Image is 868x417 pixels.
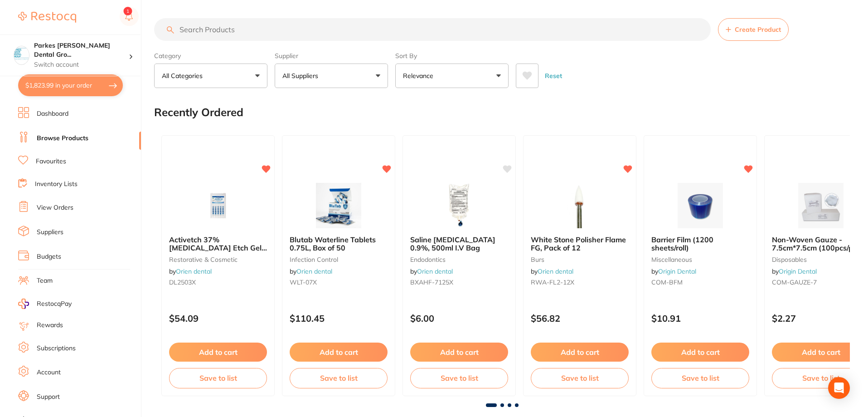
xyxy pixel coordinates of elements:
[542,64,565,88] button: Reset
[735,26,781,33] span: Create Product
[828,377,850,399] div: Open Intercom Messenger
[169,267,212,275] span: by
[658,267,696,275] a: Origin Dental
[37,299,72,309] span: RestocqPay
[718,18,789,41] button: Create Product
[18,12,76,23] img: Restocq Logo
[550,183,609,228] img: White Stone Polisher Flame FG, Pack of 12
[34,60,129,69] p: Switch account
[282,71,322,80] p: All Suppliers
[531,368,629,388] button: Save to list
[651,279,749,286] small: COM-BFM
[296,267,332,275] a: Orien dental
[395,52,509,60] label: Sort By
[154,18,711,41] input: Search Products
[651,267,696,275] span: by
[169,343,267,362] button: Add to cart
[290,313,388,324] p: $110.45
[35,180,78,189] a: Inventory Lists
[189,183,247,228] img: Activetch 37% Phosphoric Acid Etch Gel, 10 x 3g Syringe Pack
[18,299,72,309] a: RestocqPay
[531,267,573,275] span: by
[176,267,212,275] a: Orien dental
[791,183,850,228] img: Non-Woven Gauze - 7.5cm*7.5cm (100pcs/pack)
[169,368,267,388] button: Save to list
[531,279,629,286] small: RWA-FL2-12X
[154,52,267,60] label: Category
[169,256,267,263] small: restorative & cosmetic
[37,203,73,212] a: View Orders
[417,267,453,275] a: Orien dental
[531,235,629,252] b: White Stone Polisher Flame FG, Pack of 12
[37,134,88,143] a: Browse Products
[275,52,388,60] label: Supplier
[169,235,267,252] b: Activetch 37% Phosphoric Acid Etch Gel, 10 x 3g Syringe Pack
[531,343,629,362] button: Add to cart
[410,267,453,275] span: by
[651,256,749,263] small: miscellaneous
[671,183,730,228] img: Barrier Film (1200 sheets/roll)
[290,256,388,263] small: infection control
[309,183,368,228] img: Blutab Waterline Tablets 0.75L, Box of 50
[651,368,749,388] button: Save to list
[410,279,508,286] small: BXAHF-7125X
[410,256,508,263] small: endodontics
[37,276,53,285] a: Team
[37,228,63,237] a: Suppliers
[14,46,29,61] img: Parkes Baker Dental Group
[154,64,267,88] button: All Categories
[651,235,749,252] b: Barrier Film (1200 sheets/roll)
[169,279,267,286] small: DL2503X
[410,313,508,324] p: $6.00
[37,368,61,377] a: Account
[410,368,508,388] button: Save to list
[37,344,76,353] a: Subscriptions
[772,267,817,275] span: by
[162,71,206,80] p: All Categories
[275,64,388,88] button: All Suppliers
[290,267,332,275] span: by
[410,235,508,252] b: Saline Sodium Chloride 0.9%, 500ml I.V Bag
[169,313,267,324] p: $54.09
[531,313,629,324] p: $56.82
[154,106,243,119] h2: Recently Ordered
[430,183,489,228] img: Saline Sodium Chloride 0.9%, 500ml I.V Bag
[290,235,388,252] b: Blutab Waterline Tablets 0.75L, Box of 50
[531,256,629,263] small: burs
[18,7,76,28] a: Restocq Logo
[410,343,508,362] button: Add to cart
[37,109,68,118] a: Dashboard
[34,41,129,59] h4: Parkes Baker Dental Group
[36,157,66,166] a: Favourites
[290,368,388,388] button: Save to list
[37,252,61,261] a: Budgets
[18,74,123,96] button: $1,823.99 in your order
[290,343,388,362] button: Add to cart
[538,267,573,275] a: Orien dental
[395,64,509,88] button: Relevance
[403,71,437,80] p: Relevance
[37,392,60,402] a: Support
[779,267,817,275] a: Origin Dental
[290,279,388,286] small: WLT-07X
[651,343,749,362] button: Add to cart
[37,321,63,330] a: Rewards
[18,299,29,309] img: RestocqPay
[651,313,749,324] p: $10.91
